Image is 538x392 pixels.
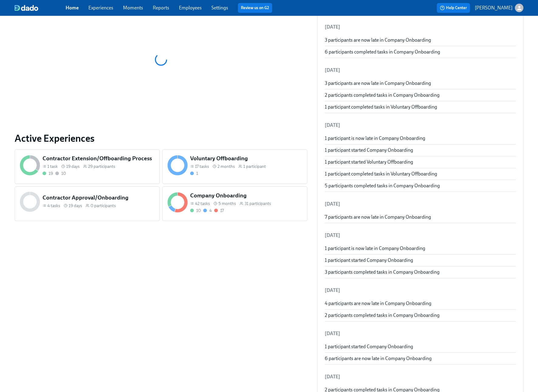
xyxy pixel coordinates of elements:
[325,355,516,362] div: 6 participants are now late in Company Onboarding
[49,171,53,176] div: 19
[66,5,79,11] a: Home
[218,201,236,206] span: 5 months
[325,283,516,298] li: [DATE]
[325,182,516,189] div: 5 participants completed tasks in Company Onboarding
[325,147,516,154] div: 1 participant started Company Onboarding
[196,171,198,176] div: 1
[325,118,516,133] li: [DATE]
[203,208,212,213] div: On time with open tasks
[190,171,198,176] div: On time with open tasks
[245,201,271,206] span: 31 participants
[190,208,201,213] div: Completed all due tasks
[325,312,516,319] div: 2 participants completed tasks in Company Onboarding
[475,5,512,11] p: [PERSON_NAME]
[325,20,516,34] li: [DATE]
[325,37,516,43] div: 3 participants are now late in Company Onboarding
[162,149,307,184] a: Voluntary Offboarding17 tasks 2 months1 participant1
[437,3,470,13] button: Help Center
[179,5,202,11] a: Employees
[15,186,160,221] a: Contractor Approval/Onboarding4 tasks 19 days0 participants
[190,154,302,162] h5: Voluntary Offboarding
[61,171,66,176] div: 10
[243,164,266,169] span: 1 participant
[218,164,235,169] span: 2 months
[196,208,201,213] div: 10
[69,203,82,209] span: 19 days
[88,5,113,11] a: Experiences
[325,197,516,211] li: [DATE]
[15,5,38,11] img: dado
[325,159,516,165] div: 1 participant started Voluntary Offboarding
[325,269,516,276] div: 3 participants completed tasks in Company Onboarding
[15,149,160,184] a: Contractor Extension/Offboarding Process1 task 19 days29 participants1910
[91,203,116,209] span: 0 participants
[211,5,228,11] a: Settings
[325,80,516,87] div: 3 participants are now late in Company Onboarding
[66,164,80,169] span: 19 days
[162,186,307,221] a: Company Onboarding42 tasks 5 months31 participants10417
[209,208,212,213] div: 4
[238,3,272,13] button: Review us on G2
[325,257,516,264] div: 1 participant started Company Onboarding
[47,164,58,169] span: 1 task
[440,5,467,11] span: Help Center
[325,135,516,142] div: 1 participant is now late in Company Onboarding
[55,171,66,176] div: Not started
[88,164,115,169] span: 29 participants
[123,5,143,11] a: Moments
[325,300,516,307] div: 4 participants are now late in Company Onboarding
[325,104,516,110] div: 1 participant completed tasks in Voluntary Offboarding
[43,171,53,176] div: Completed all due tasks
[325,245,516,252] div: 1 participant is now late in Company Onboarding
[43,154,155,162] h5: Contractor Extension/Offboarding Process
[325,63,516,78] li: [DATE]
[325,343,516,350] div: 1 participant started Company Onboarding
[195,164,209,169] span: 17 tasks
[15,5,66,11] a: dado
[43,194,155,202] h5: Contractor Approval/Onboarding
[325,49,516,55] div: 6 participants completed tasks in Company Onboarding
[325,369,516,384] li: [DATE]
[241,5,269,11] a: Review us on G2
[325,92,516,99] div: 2 participants completed tasks in Company Onboarding
[325,228,516,243] li: [DATE]
[195,201,210,206] span: 42 tasks
[220,208,224,213] div: 17
[190,192,302,199] h5: Company Onboarding
[214,208,224,213] div: With overdue tasks
[325,214,516,220] div: 7 participants are now late in Company Onboarding
[325,171,516,177] div: 1 participant completed tasks in Voluntary Offboarding
[325,326,516,341] li: [DATE]
[15,132,307,144] a: Active Experiences
[153,5,169,11] a: Reports
[47,203,60,209] span: 4 tasks
[475,4,523,12] button: [PERSON_NAME]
